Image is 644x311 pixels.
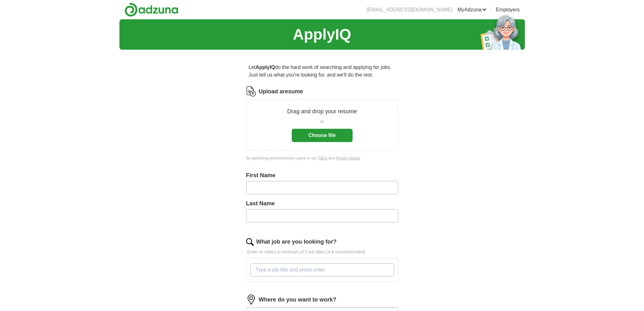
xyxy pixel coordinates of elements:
[246,155,398,161] div: By uploading your resume you agree to our and .
[246,86,256,96] img: CV Icon
[246,295,256,305] img: location.png
[292,129,353,142] button: Choose file
[246,249,398,255] p: Enter or select a minimum of 3 job titles (4-8 recommended)
[256,65,275,70] strong: ApplyIQ
[250,263,394,277] input: Type a job title and press enter
[320,118,324,125] span: or
[246,61,398,81] p: Let do the hard work of searching and applying for jobs. Just tell us what you're looking for, an...
[336,156,360,160] a: Privacy Notice
[246,171,398,180] label: First Name
[367,6,452,14] li: [EMAIL_ADDRESS][DOMAIN_NAME]
[457,6,487,14] a: MyAdzuna
[259,295,336,304] label: Where do you want to work?
[259,87,303,96] label: Upload a resume
[256,238,337,246] label: What job are you looking for?
[124,3,178,17] img: Adzuna logo
[293,23,351,46] h1: ApplyIQ
[246,199,398,208] label: Last Name
[318,156,327,160] a: T&Cs
[496,6,520,14] a: Employers
[246,238,254,246] img: search.png
[287,107,357,116] p: Drag and drop your resume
